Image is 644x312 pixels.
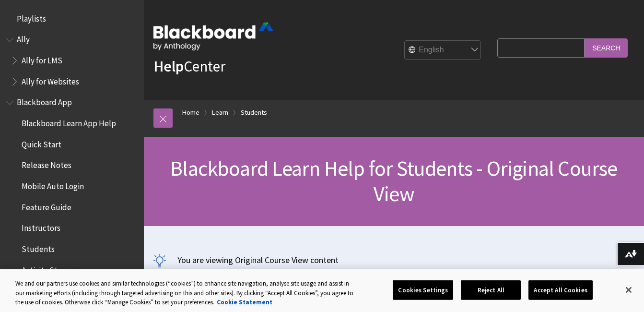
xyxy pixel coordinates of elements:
nav: Book outline for Anthology Ally Help [6,32,138,90]
span: Mobile Auto Login [22,178,84,191]
span: Quick Start [22,136,61,149]
span: Blackboard Learn Help for Students - Original Course View [170,155,617,207]
button: Cookies Settings [393,280,453,300]
span: Blackboard App [17,95,72,108]
a: Learn [212,107,228,119]
nav: Book outline for Playlists [6,11,138,27]
span: Feature Guide [22,199,71,212]
span: Blackboard Learn App Help [22,115,116,128]
span: Activity Stream [22,262,75,275]
select: Site Language Selector [405,41,481,60]
a: Home [182,107,199,119]
input: Search [585,38,628,57]
span: Students [22,241,55,254]
img: Blackboard by Anthology [153,23,273,50]
strong: Help [153,57,184,76]
span: Playlists [17,11,46,24]
button: Close [618,279,639,300]
div: We and our partners use cookies and similar technologies (“cookies”) to enhance site navigation, ... [15,279,354,307]
span: Release Notes [22,157,71,170]
span: Ally for Websites [22,73,79,86]
span: Ally [17,32,30,45]
a: More information about your privacy, opens in a new tab [217,298,272,306]
button: Accept All Cookies [528,280,592,300]
span: Instructors [22,220,60,233]
a: HelpCenter [153,57,225,76]
span: Ally for LMS [22,52,62,65]
p: You are viewing Original Course View content [153,254,634,266]
a: Students [241,107,267,119]
button: Reject All [461,280,521,300]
